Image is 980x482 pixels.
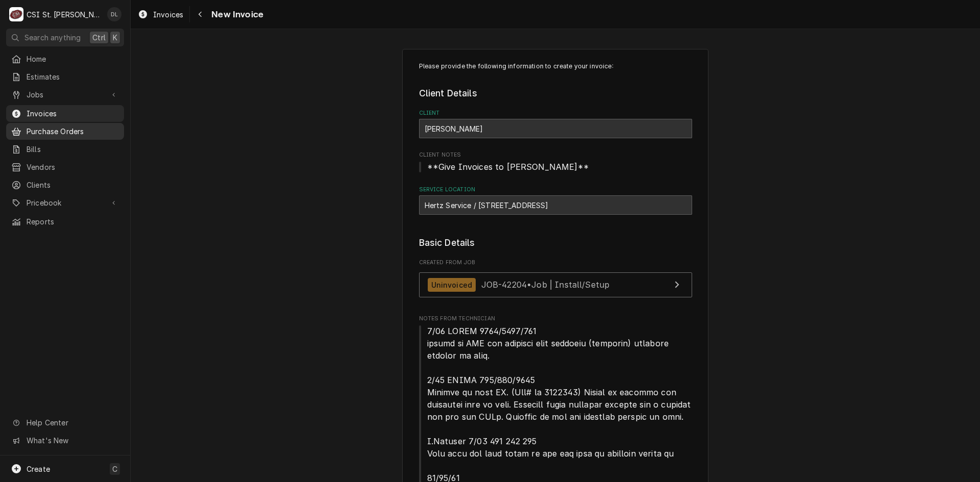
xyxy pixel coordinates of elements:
span: JOB-42204 • Job | Install/Setup [481,280,610,290]
span: Clients [27,180,119,190]
a: Invoices [134,6,187,23]
span: Reports [27,216,119,227]
a: Bills [6,141,124,158]
span: What's New [27,435,118,446]
a: View Job [419,272,692,297]
span: Create [27,465,50,473]
div: CSI St. Louis's Avatar [9,7,23,21]
p: Please provide the following information to create your invoice: [419,62,692,71]
div: David Lindsey's Avatar [107,7,121,21]
div: DL [107,7,121,21]
a: Go to What's New [6,432,124,449]
span: **Give Invoices to [PERSON_NAME]** [427,162,589,172]
a: Home [6,50,124,67]
a: Purchase Orders [6,123,124,140]
div: Client [419,109,692,138]
div: Created From Job [419,259,692,302]
span: Estimates [27,71,119,82]
div: Client Notes [419,151,692,173]
a: Clients [6,176,124,193]
legend: Basic Details [419,236,692,249]
span: Invoices [27,108,119,119]
a: Go to Help Center [6,414,124,431]
span: Client Notes [419,161,692,173]
label: Service Location [419,186,692,194]
a: Vendors [6,159,124,175]
span: Notes From Technician [419,315,692,323]
a: Go to Jobs [6,86,124,103]
div: Lane Valente [419,119,692,138]
a: Go to Pricebook [6,194,124,211]
a: Estimates [6,68,124,85]
span: Search anything [24,32,81,43]
span: Vendors [27,162,119,172]
span: Ctrl [92,32,106,43]
span: New Invoice [208,8,263,21]
span: Purchase Orders [27,126,119,137]
div: CSI St. [PERSON_NAME] [27,9,102,20]
a: Invoices [6,105,124,122]
div: Uninvoiced [428,278,476,292]
span: Created From Job [419,259,692,267]
span: Home [27,54,119,64]
div: Hertz Service / 9477 Aero Space Dr, St. Louis, MO 63134 [419,195,692,215]
div: Service Location [419,186,692,215]
div: C [9,7,23,21]
span: K [113,32,117,43]
span: C [112,464,117,474]
button: Navigate back [192,6,208,22]
span: Pricebook [27,197,104,208]
label: Client [419,109,692,117]
span: Help Center [27,417,118,428]
span: Invoices [153,9,183,20]
button: Search anythingCtrlK [6,29,124,46]
span: Client Notes [419,151,692,159]
span: Bills [27,144,119,155]
legend: Client Details [419,87,692,100]
a: Reports [6,213,124,230]
span: Jobs [27,89,104,100]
